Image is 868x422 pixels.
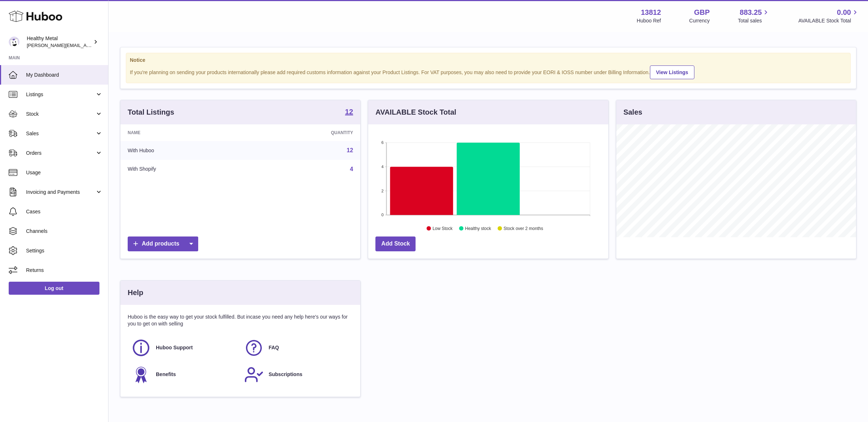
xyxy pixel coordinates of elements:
[156,344,193,351] span: Huboo Support
[689,17,710,24] div: Currency
[128,288,143,298] h3: Help
[244,338,350,358] a: FAQ
[156,371,176,378] span: Benefits
[375,236,416,251] a: Add Stock
[26,228,103,235] span: Channels
[504,226,543,231] text: Stock over 2 months
[130,57,847,64] strong: Notice
[26,169,103,176] span: Usage
[350,166,353,172] a: 4
[26,91,95,98] span: Listings
[433,226,453,231] text: Low Stock
[798,17,859,24] span: AVAILABLE Stock Total
[269,371,302,378] span: Subscriptions
[382,213,384,217] text: 0
[128,107,174,117] h3: Total Listings
[26,72,103,78] span: My Dashboard
[27,35,92,49] div: Healthy Metal
[26,208,103,215] span: Cases
[465,226,492,231] text: Healthy stock
[130,64,847,79] div: If you're planning on sending your products internationally please add required customs informati...
[738,8,770,24] a: 883.25 Total sales
[26,130,95,137] span: Sales
[382,165,384,169] text: 4
[131,338,237,358] a: Huboo Support
[837,8,851,17] span: 0.00
[250,124,361,141] th: Quantity
[798,8,859,24] a: 0.00 AVAILABLE Stock Total
[26,189,95,196] span: Invoicing and Payments
[120,124,250,141] th: Name
[347,147,353,153] a: 12
[738,17,770,24] span: Total sales
[9,282,99,295] a: Log out
[9,37,20,47] img: jose@healthy-metal.com
[641,8,661,17] strong: 13812
[375,107,456,117] h3: AVAILABLE Stock Total
[120,160,250,179] td: With Shopify
[128,236,198,251] a: Add products
[382,189,384,193] text: 2
[345,108,353,117] a: 12
[637,17,661,24] div: Huboo Ref
[26,150,95,157] span: Orders
[27,42,145,48] span: [PERSON_NAME][EMAIL_ADDRESS][DOMAIN_NAME]
[131,365,237,384] a: Benefits
[244,365,350,384] a: Subscriptions
[345,108,353,115] strong: 12
[624,107,642,117] h3: Sales
[26,247,103,254] span: Settings
[650,65,694,79] a: View Listings
[120,141,250,160] td: With Huboo
[128,314,353,327] p: Huboo is the easy way to get your stock fulfilled. But incase you need any help here's our ways f...
[740,8,762,17] span: 883.25
[382,140,384,145] text: 6
[26,111,95,118] span: Stock
[269,344,279,351] span: FAQ
[26,267,103,274] span: Returns
[694,8,710,17] strong: GBP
